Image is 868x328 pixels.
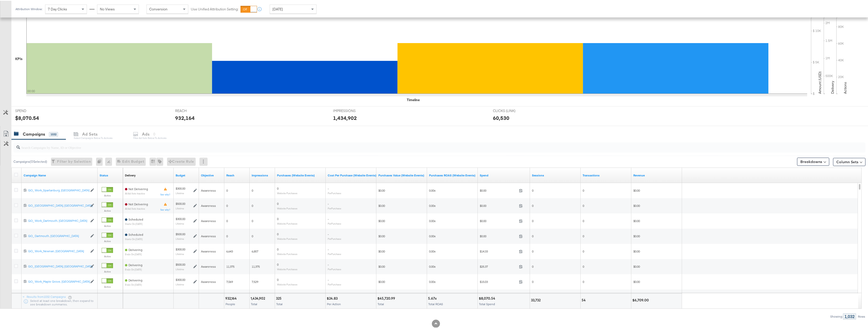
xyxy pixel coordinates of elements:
[277,252,298,255] sub: Website Purchases
[328,216,329,220] span: -
[251,295,267,300] div: 1,434,902
[23,131,45,136] div: Campaigns
[633,188,640,192] span: $0.00
[378,264,385,268] span: $0.00
[276,295,283,300] div: 325
[328,282,341,285] sub: Per Purchase
[378,279,385,283] span: $0.00
[272,6,283,11] span: [DATE]
[583,233,584,237] span: 0
[13,159,47,163] div: Campaigns ( 0 Selected)
[479,301,495,305] span: Total Spend
[429,173,476,177] a: The total value of the purchase actions divided by spend tracked by your Custom Audience pixel on...
[102,193,113,196] label: Active
[125,207,148,209] sub: All Ad Sets Inactive
[49,131,58,136] div: 1032
[327,295,339,300] div: $24.83
[28,264,88,268] a: GO_ [GEOGRAPHIC_DATA], [GEOGRAPHIC_DATA]
[407,97,420,102] div: Timeline
[252,188,253,192] span: 0
[125,173,136,177] div: Delivery
[191,6,238,11] label: Use Unified Attribution Setting:
[532,203,533,207] span: 0
[96,157,105,165] div: 0
[15,56,23,61] div: KPIs
[125,191,148,194] sub: All Ad Sets Inactive
[583,203,584,207] span: 0
[28,279,88,283] a: GO_ Work_Maple Grove, [GEOGRAPHIC_DATA]
[328,262,329,266] span: -
[226,279,233,283] span: 7,069
[102,239,113,242] label: Active
[797,157,829,165] button: Breakdowns
[125,283,142,285] sub: ends on [DATE]
[830,80,835,93] text: Delivery
[843,81,847,93] text: Actions
[429,188,436,192] span: 0.00x
[176,252,184,255] sub: Lifetime
[429,233,436,237] span: 0.00x
[175,114,195,121] div: 932,164
[277,231,279,235] span: 0
[277,216,279,220] span: 0
[201,218,216,222] span: Awareness
[328,221,341,224] sub: Per Purchase
[378,218,385,222] span: $0.00
[277,191,298,194] sub: Website Purchases
[328,267,341,270] sub: Per Purchase
[633,279,640,283] span: $0.00
[328,201,329,205] span: -
[128,247,142,251] span: Delivering
[532,249,533,252] span: 0
[252,233,253,237] span: 0
[858,314,865,318] div: Rows
[28,203,88,207] a: GO_ [GEOGRAPHIC_DATA], [GEOGRAPHIC_DATA]
[277,277,279,281] span: 0
[818,71,822,93] text: Amount (USD)
[429,218,436,222] span: 0.00x
[176,282,184,285] sub: Lifetime
[277,236,298,240] sub: Website Purchases
[175,108,213,113] span: REACH
[532,173,579,177] a: Sessions - GA Sessions - The total number of sessions
[583,173,629,177] a: Transactions - The total number of transactions
[328,206,341,209] sub: Per Purchase
[226,249,233,252] span: 6,643
[277,201,279,205] span: 0
[176,201,185,205] div: $500.00
[378,233,385,237] span: $0.00
[24,173,96,177] a: Your campaign name.
[176,206,184,209] sub: Lifetime
[176,231,185,235] div: $500.00
[531,297,542,302] div: 33,732
[378,249,385,252] span: $0.00
[225,295,238,300] div: 932,164
[201,233,216,237] span: Awareness
[328,191,341,194] sub: Per Purchase
[328,173,376,177] a: The average cost for each purchase tracked by your Custom Audience pixel on your website after pe...
[493,108,531,113] span: CLICKS (LINK)
[277,206,298,209] sub: Website Purchases
[102,224,113,227] label: Active
[28,248,88,253] a: GO_ Work_Newnan, [GEOGRAPHIC_DATA]
[28,218,88,222] a: GO_ Work_Dartmouth, [GEOGRAPHIC_DATA]
[833,157,865,165] button: Column Sets
[100,6,115,11] span: No Views
[333,114,357,121] div: 1,434,902
[429,279,436,283] span: 0.00x
[277,173,324,177] a: The number of times a purchase was made tracked by your Custom Audience pixel on your website aft...
[15,114,39,121] div: $8,070.54
[125,237,143,240] sub: starts on [DATE]
[378,203,385,207] span: $0.00
[428,301,443,305] span: Total ROAS
[201,249,216,252] span: Awareness
[378,173,425,177] a: The total value of the purchase actions tracked by your Custom Audience pixel on your website aft...
[20,140,784,150] input: Search Campaigns by Name, ID or Objective
[328,252,341,255] sub: Per Purchase
[176,247,185,251] div: $300.00
[378,188,385,192] span: $0.00
[28,233,88,237] div: GO_ Dartmouth, [GEOGRAPHIC_DATA]
[328,236,341,240] sub: Per Purchase
[276,301,283,305] span: Total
